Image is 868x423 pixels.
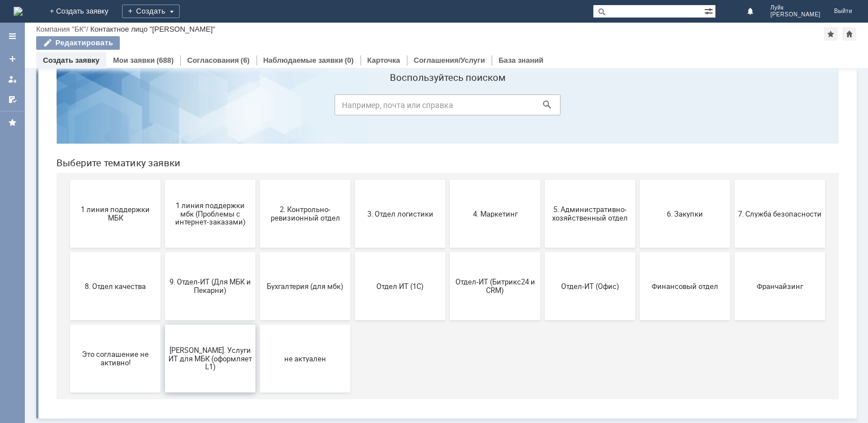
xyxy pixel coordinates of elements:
[212,280,303,348] button: не актуален
[596,165,679,174] span: 6. Закупки
[14,7,23,16] a: Перейти на домашнюю страницу
[691,165,774,174] span: 7. Служба безопасности
[118,136,208,204] button: 1 линия поддержки мбк (Проблемы с интернет-заказами)
[118,208,208,276] button: 9. Отдел-ИТ (Для МБК и Пекарни)
[3,70,21,88] a: Мои заявки
[367,56,400,64] a: Карточка
[345,56,354,64] div: (0)
[26,306,110,323] span: Это соглашение не активно!
[406,165,489,174] span: 4. Маркетинг
[122,5,180,18] div: Создать
[216,310,300,318] span: не актуален
[121,234,205,251] span: 9. Отдел-ИТ (Для МБК и Пекарни)
[3,50,21,68] a: Создать заявку
[497,136,588,204] button: 5. Административно-хозяйственный отдел
[704,5,715,16] span: Расширенный поиск
[113,56,155,64] a: Мои заявки
[687,136,778,204] button: 7. Служба безопасности
[157,56,173,64] div: (688)
[212,208,303,276] button: Бухгалтерия (для мбк)
[498,56,543,64] a: База знаний
[687,208,778,276] button: Франчайзинг
[23,208,113,276] button: 8. Отдел качества
[592,208,683,276] button: Финансовый отдел
[43,56,99,64] a: Создать заявку
[287,28,513,39] label: Воспользуйтесь поиском
[501,238,584,246] span: Отдел-ИТ (Офис)
[14,7,23,16] img: logo
[824,27,837,41] div: Добавить в избранное
[311,165,394,174] span: 3. Отдел логистики
[118,280,208,348] button: [PERSON_NAME]. Услуги ИТ для МБК (оформляет L1)
[212,136,303,204] button: 2. Контрольно-ревизионный отдел
[26,161,110,178] span: 1 линия поддержки МБК
[121,157,205,182] span: 1 линия поддержки мбк (Проблемы с интернет-заказами)
[311,238,394,246] span: Отдел ИТ (1С)
[23,280,113,348] button: Это соглашение не активно!
[36,25,90,33] div: /
[241,56,250,64] div: (6)
[3,90,21,109] a: Мои согласования
[216,238,300,246] span: Бухгалтерия (для мбк)
[9,113,791,124] header: Выберите тематику заявки
[287,50,513,71] input: Например, почта или справка
[414,56,485,64] a: Соглашения/Услуги
[36,25,86,33] a: Компания "БК"
[26,238,110,246] span: 8. Отдел качества
[497,208,588,276] button: Отдел-ИТ (Офис)
[843,27,856,41] div: Сделать домашней страницей
[121,301,205,327] span: [PERSON_NAME]. Услуги ИТ для МБК (оформляет L1)
[90,25,215,33] div: Контактное лицо "[PERSON_NAME]"
[307,208,398,276] button: Отдел ИТ (1С)
[187,56,239,64] a: Согласования
[501,161,584,178] span: 5. Административно-хозяйственный отдел
[307,136,398,204] button: 3. Отдел логистики
[402,208,493,276] button: Отдел-ИТ (Битрикс24 и CRM)
[592,136,683,204] button: 6. Закупки
[263,56,343,64] a: Наблюдаемые заявки
[596,238,679,246] span: Финансовый отдел
[406,234,489,251] span: Отдел-ИТ (Битрикс24 и CRM)
[216,161,300,178] span: 2. Контрольно-ревизионный отдел
[402,136,493,204] button: 4. Маркетинг
[770,11,821,18] span: [PERSON_NAME]
[691,238,774,246] span: Франчайзинг
[23,136,113,204] button: 1 линия поддержки МБК
[770,5,821,11] span: Луйк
